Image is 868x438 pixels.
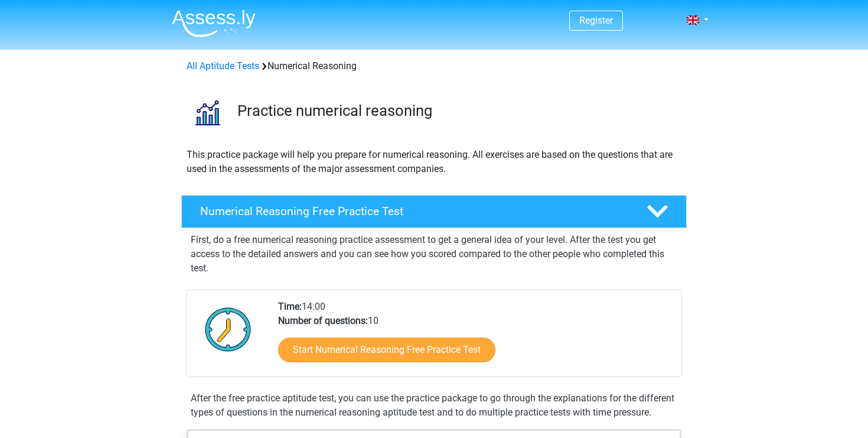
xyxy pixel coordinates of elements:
div: After the free practice aptitude test, you can use the practice package to go through the explana... [186,391,682,420]
b: Number of questions: [278,315,368,326]
p: First, do a free numerical reasoning practice assessment to get a general idea of your level. Aft... [191,233,677,275]
h4: Numerical Reasoning Free Practice Test [200,205,628,218]
p: This practice package will help you prepare for numerical reasoning. All exercises are based on t... [187,148,681,176]
img: Clock [198,300,258,359]
div: 14:00 10 [269,300,681,377]
a: Numerical Reasoning Free Practice Test [177,195,691,228]
div: Numerical Reasoning [182,59,686,73]
h3: Practice numerical reasoning [237,102,677,120]
img: numerical reasoning [182,87,232,138]
a: Start Numerical Reasoning Free Practice Test [278,338,495,362]
b: Time: [278,301,302,312]
a: Register [579,15,613,26]
a: All Aptitude Tests [187,60,259,72]
img: Assessly [172,9,256,37]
